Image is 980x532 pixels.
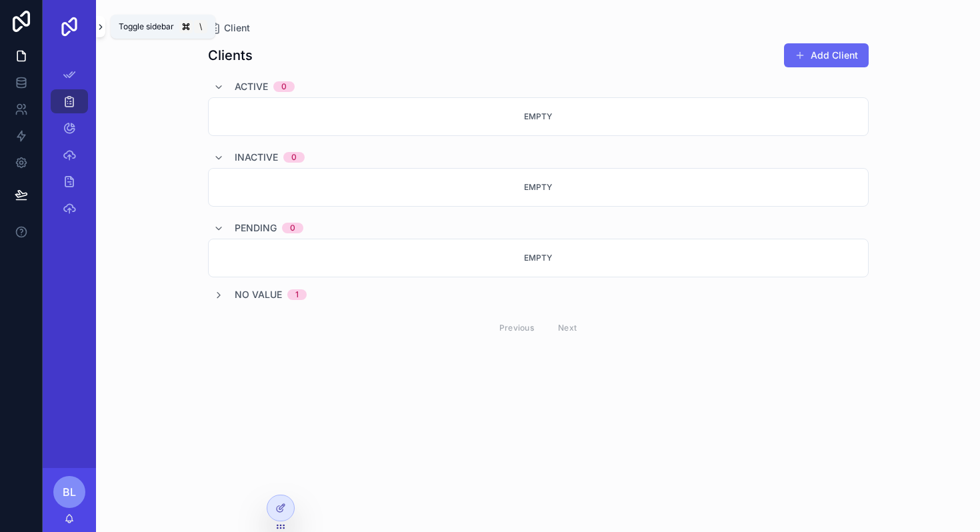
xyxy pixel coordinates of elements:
[59,16,80,37] img: App logo
[290,223,295,233] div: 0
[524,253,552,263] span: Empty
[235,80,268,93] span: Active
[119,21,174,32] span: Toggle sidebar
[235,288,282,301] span: No value
[281,81,287,92] div: 0
[195,21,206,32] span: \
[291,152,297,163] div: 0
[784,43,869,67] button: Add Client
[524,182,552,192] span: Empty
[524,111,552,121] span: Empty
[208,46,253,65] h1: Clients
[43,53,96,237] div: scrollable content
[235,221,277,235] span: Pending
[224,21,250,35] span: Client
[208,21,250,35] a: Client
[235,151,278,164] span: Inactive
[63,484,76,500] span: BL
[295,289,299,300] div: 1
